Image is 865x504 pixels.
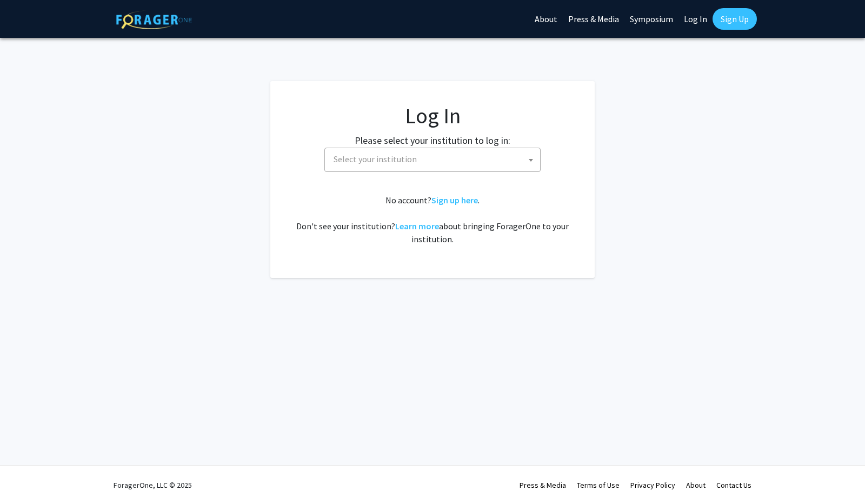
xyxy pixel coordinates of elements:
[116,10,192,29] img: ForagerOne Logo
[713,8,757,30] a: Sign Up
[329,148,540,170] span: Select your institution
[716,480,751,490] a: Contact Us
[292,194,573,246] div: No account? . Don't see your institution? about bringing ForagerOne to your institution.
[431,195,478,205] a: Sign up here
[395,221,439,231] a: Learn more about bringing ForagerOne to your institution
[520,480,566,490] a: Press & Media
[114,466,192,504] div: ForagerOne, LLC © 2025
[324,148,541,172] span: Select your institution
[577,480,620,490] a: Terms of Use
[630,480,675,490] a: Privacy Policy
[292,103,573,129] h1: Log In
[334,154,417,164] span: Select your institution
[355,133,510,148] label: Please select your institution to log in:
[686,480,706,490] a: About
